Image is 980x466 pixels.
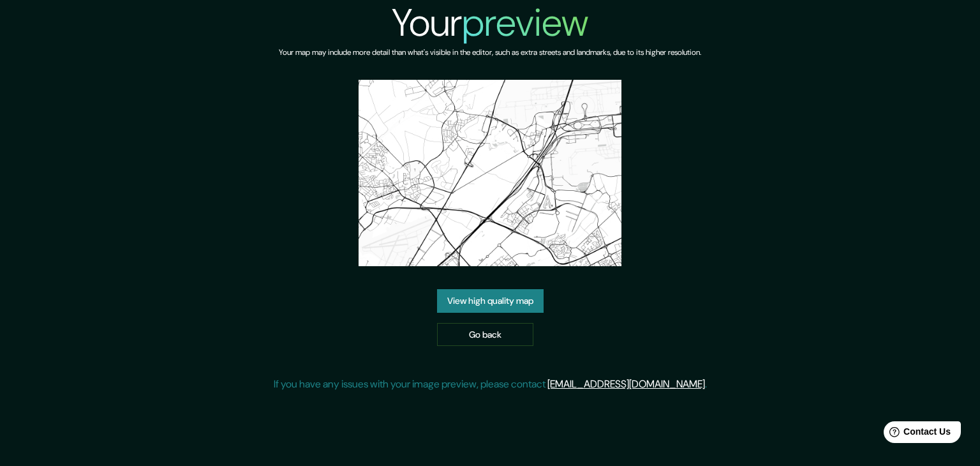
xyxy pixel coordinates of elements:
[359,80,621,266] img: created-map-preview
[866,416,966,452] iframe: Help widget launcher
[279,46,701,59] h6: Your map may include more detail than what's visible in the editor, such as extra streets and lan...
[547,377,705,391] a: [EMAIL_ADDRESS][DOMAIN_NAME]
[437,323,533,347] a: Go back
[274,377,707,392] p: If you have any issues with your image preview, please contact .
[437,289,544,313] a: View high quality map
